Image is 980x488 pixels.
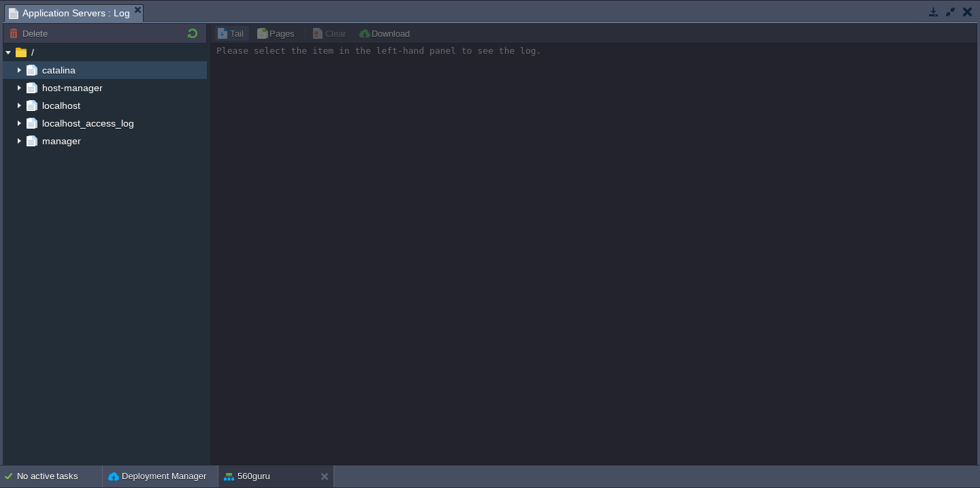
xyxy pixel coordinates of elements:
[108,470,206,483] button: Deployment Manager
[9,5,130,22] span: Application Servers : Log
[9,27,52,39] button: Delete
[39,135,83,147] a: manager
[39,117,136,129] a: localhost_access_log
[29,46,36,59] a: /
[39,64,78,76] a: catalina
[17,466,102,487] div: No active tasks
[39,99,82,112] a: localhost
[224,470,270,483] button: 560guru
[39,82,105,94] a: host-manager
